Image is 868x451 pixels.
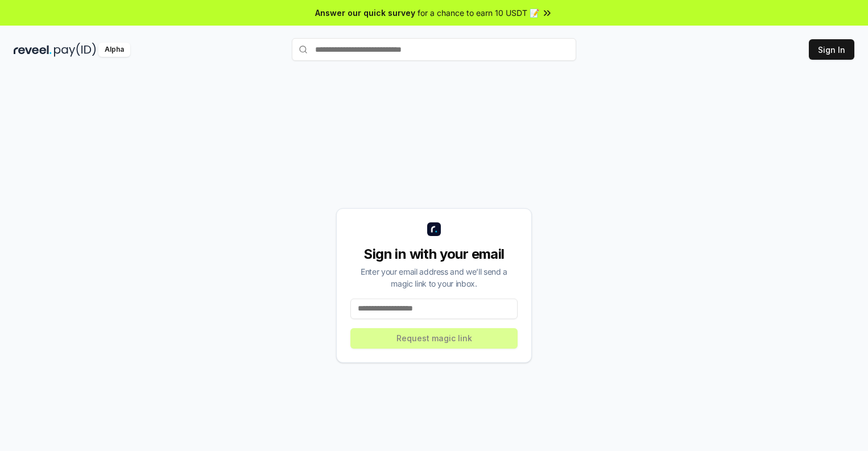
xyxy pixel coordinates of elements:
[98,43,130,57] div: Alpha
[809,39,854,60] button: Sign In
[418,7,539,19] span: for a chance to earn 10 USDT 📝
[14,43,52,57] img: reveel_dark
[315,7,415,19] span: Answer our quick survey
[54,43,96,57] img: pay_id
[350,266,518,289] div: Enter your email address and we’ll send a magic link to your inbox.
[350,245,518,263] div: Sign in with your email
[427,222,441,236] img: logo_small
